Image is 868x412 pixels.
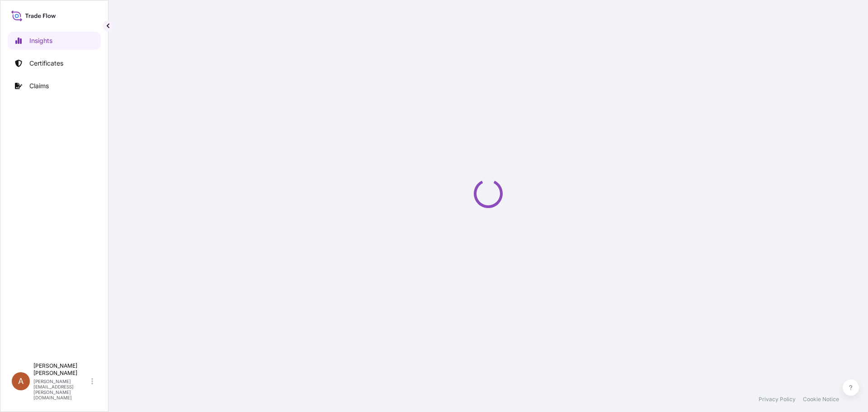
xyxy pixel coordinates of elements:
a: Insights [8,32,101,50]
p: [PERSON_NAME][EMAIL_ADDRESS][PERSON_NAME][DOMAIN_NAME] [33,379,90,400]
p: Claims [29,81,49,90]
a: Certificates [8,54,101,72]
a: Privacy Policy [759,396,796,403]
p: Insights [29,36,52,45]
span: A [18,377,24,386]
a: Claims [8,77,101,95]
a: Cookie Notice [803,396,839,403]
p: [PERSON_NAME] [PERSON_NAME] [33,362,90,377]
p: Certificates [29,59,63,68]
